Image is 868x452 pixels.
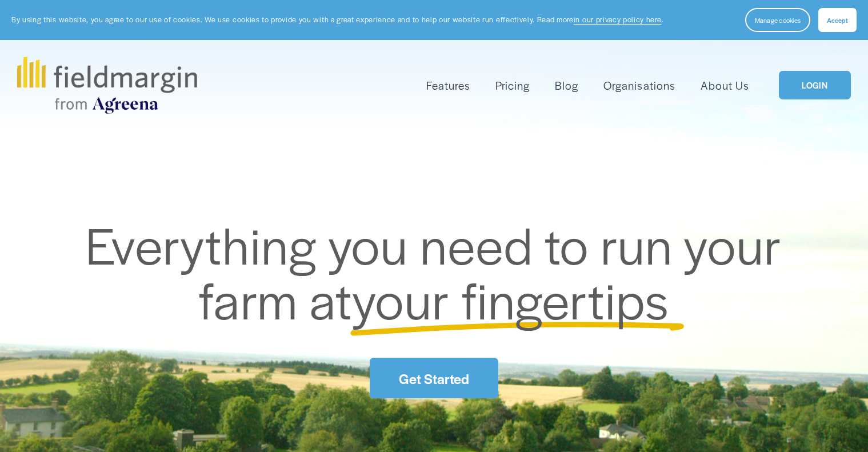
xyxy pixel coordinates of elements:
button: Manage cookies [745,8,810,32]
a: Blog [555,76,578,95]
button: Accept [818,8,857,32]
a: Organisations [603,76,675,95]
a: About Us [701,76,749,95]
a: in our privacy policy here [574,14,662,25]
span: Everything you need to run your farm at [86,208,794,334]
a: folder dropdown [426,76,470,95]
span: your fingertips [352,263,669,334]
span: Manage cookies [755,15,801,25]
a: Pricing [495,76,530,95]
span: Features [426,77,470,94]
p: By using this website, you agree to our use of cookies. We use cookies to provide you with a grea... [11,14,663,25]
a: Get Started [370,358,498,398]
span: Accept [827,15,848,25]
a: LOGIN [779,71,851,100]
img: fieldmargin.com [17,57,197,114]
